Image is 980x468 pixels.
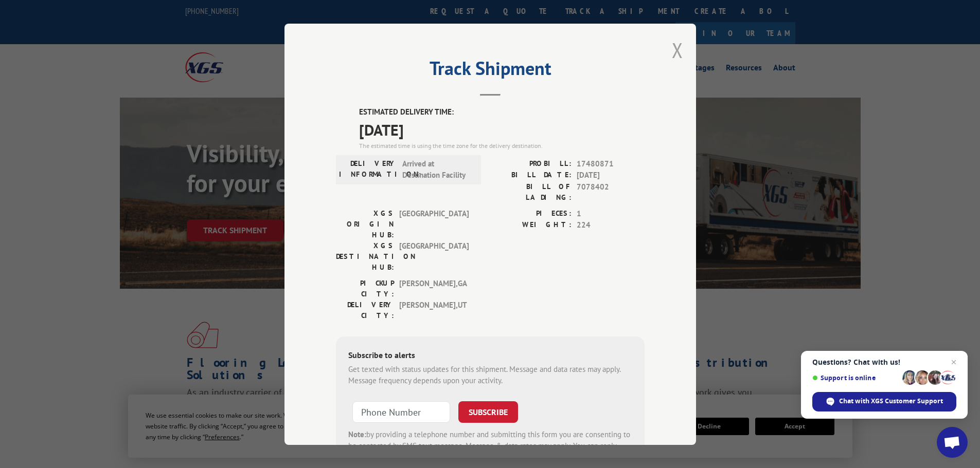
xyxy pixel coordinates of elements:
span: Support is online [812,374,899,382]
div: Open chat [937,427,968,458]
input: Phone Number [352,401,450,422]
label: XGS DESTINATION HUB: [336,240,394,272]
span: Close chat [948,356,960,368]
div: Get texted with status updates for this shipment. Message and data rates may apply. Message frequ... [348,363,632,386]
span: [GEOGRAPHIC_DATA] [399,240,469,272]
span: [PERSON_NAME] , GA [399,277,469,299]
div: The estimated time is using the time zone for the delivery destination. [359,141,645,150]
label: PIECES: [490,208,572,219]
label: BILL DATE: [490,170,572,181]
span: [DATE] [359,118,645,141]
span: 1 [577,208,645,219]
label: ESTIMATED DELIVERY TIME: [359,106,645,118]
label: DELIVERY INFORMATION: [339,158,397,181]
div: Chat with XGS Customer Support [812,392,956,411]
label: PICKUP CITY: [336,277,394,299]
span: 7078402 [577,181,645,202]
h2: Track Shipment [336,61,645,81]
label: BILL OF LADING: [490,181,572,202]
span: Questions? Chat with us! [812,358,956,366]
button: Close modal [672,36,683,64]
label: XGS ORIGIN HUB: [336,208,394,240]
div: by providing a telephone number and submitting this form you are consenting to be contacted by SM... [348,428,632,463]
span: [PERSON_NAME] , UT [399,299,469,321]
button: SUBSCRIBE [458,401,518,422]
span: Chat with XGS Customer Support [839,397,943,406]
span: 224 [577,219,645,231]
label: WEIGHT: [490,219,572,231]
strong: Note: [348,429,366,439]
div: Subscribe to alerts [348,348,632,363]
label: DELIVERY CITY: [336,299,394,321]
span: 17480871 [577,158,645,170]
label: PROBILL: [490,158,572,170]
span: [DATE] [577,170,645,181]
span: [GEOGRAPHIC_DATA] [399,208,469,240]
span: Arrived at Destination Facility [402,158,472,181]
